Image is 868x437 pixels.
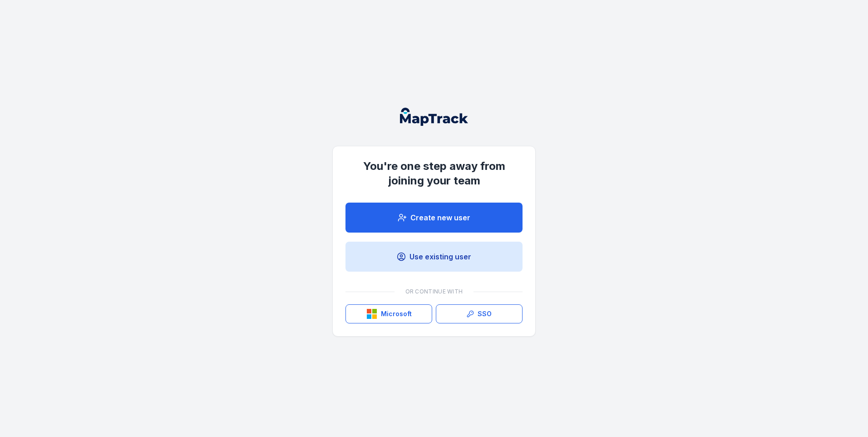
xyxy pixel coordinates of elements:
[345,203,523,233] a: Create new user
[385,108,483,126] nav: Global
[345,283,523,301] div: Or continue with
[345,159,523,188] h1: You're one step away from joining your team
[345,242,523,272] a: Use existing user
[345,304,432,323] button: Microsoft
[436,304,523,323] a: SSO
